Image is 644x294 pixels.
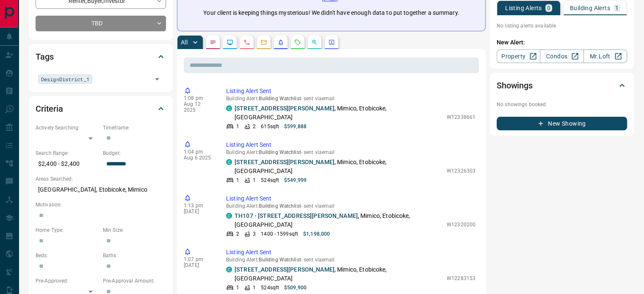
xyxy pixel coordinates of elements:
h2: Tags [36,50,53,63]
p: [DATE] [184,262,213,268]
div: condos.ca [226,213,232,219]
p: 1 [236,123,239,130]
svg: Calls [243,39,250,46]
p: Search Range: [36,149,99,157]
h2: Showings [497,79,533,92]
span: Building Watchlist [259,149,301,155]
svg: Lead Browsing Activity [227,39,233,46]
p: Building Alert : - sent via email [226,257,475,263]
p: 1 [253,284,256,291]
p: 2 [253,123,256,130]
div: TBD [36,16,166,31]
p: Building Alerts [570,5,610,11]
span: DesignDistrict_1 [41,75,89,83]
svg: Notes [210,39,216,46]
p: Listing Alert Sent [226,248,475,257]
span: Building Watchlist [259,96,301,102]
span: Building Watchlist [259,257,301,263]
p: 615 sqft [261,123,279,130]
p: W12338661 [447,113,475,121]
div: condos.ca [226,159,232,165]
div: condos.ca [226,105,232,111]
p: Areas Searched: [36,175,166,183]
p: Pre-Approval Amount: [103,277,166,285]
p: Listing Alert Sent [226,87,475,96]
p: Budget: [103,149,166,157]
p: W12283153 [447,275,475,282]
p: 3 [253,230,256,238]
p: , Mimico, Etobicoke, [GEOGRAPHIC_DATA] [235,212,442,229]
p: 1400 - 1599 sqft [261,230,298,238]
p: New Alert: [497,38,627,47]
h2: Criteria [36,102,63,115]
p: No listing alerts available [497,22,627,30]
p: , Mimico, Etobicoke, [GEOGRAPHIC_DATA] [235,158,442,176]
svg: Opportunities [311,39,318,46]
p: Listing Alert Sent [226,194,475,203]
a: Condos [540,49,583,63]
p: 1:08 pm [184,95,213,101]
p: , Mimico, Etobicoke, [GEOGRAPHIC_DATA] [235,265,442,283]
p: $2,400 - $2,400 [36,157,99,171]
p: 524 sqft [261,284,279,291]
p: $509,900 [284,284,307,291]
a: [STREET_ADDRESS][PERSON_NAME] [235,105,334,112]
button: Open [151,73,163,85]
p: Pre-Approved: [36,277,99,285]
p: 1 [253,176,256,184]
a: Property [497,49,540,63]
a: [STREET_ADDRESS][PERSON_NAME] [235,159,334,165]
svg: Agent Actions [328,39,335,46]
p: 1 [236,176,239,184]
span: Building Watchlist [259,203,301,209]
p: $599,888 [284,123,307,130]
p: Listing Alert Sent [226,140,475,149]
p: Home Type: [36,226,99,234]
p: 524 sqft [261,176,279,184]
p: Building Alert : - sent via email [226,96,475,102]
p: Actively Searching: [36,124,99,132]
p: Listing Alerts [505,5,542,11]
p: [GEOGRAPHIC_DATA], Etobicoke, Mimico [36,183,166,197]
p: 1 [236,284,239,291]
p: Timeframe: [103,124,166,132]
p: 2 [236,230,239,238]
p: Aug 6 2025 [184,155,213,161]
p: Your client is keeping things mysterious! We didn't have enough data to put together a summary. [203,8,459,17]
p: W12320200 [447,221,475,228]
p: Building Alert : - sent via email [226,203,475,209]
svg: Listing Alerts [277,39,284,46]
a: TH107 - [STREET_ADDRESS][PERSON_NAME] [235,212,358,219]
div: Tags [36,47,166,67]
p: 1:13 pm [184,203,213,209]
div: Criteria [36,99,166,119]
p: Min Size: [103,226,166,234]
p: Building Alert : - sent via email [226,149,475,155]
div: Showings [497,75,627,96]
p: No showings booked [497,101,627,108]
a: Mr.Loft [583,49,627,63]
p: 1:07 pm [184,256,213,262]
p: [DATE] [184,209,213,214]
p: W12326303 [447,167,475,175]
p: $1,198,000 [303,230,330,238]
p: All [181,39,188,45]
svg: Requests [294,39,301,46]
p: Motivation: [36,201,166,209]
p: $549,999 [284,176,307,184]
p: 0 [547,5,550,11]
p: , Mimico, Etobicoke, [GEOGRAPHIC_DATA] [235,104,442,122]
a: [STREET_ADDRESS][PERSON_NAME] [235,266,334,273]
button: New Showing [497,117,627,130]
div: condos.ca [226,267,232,272]
svg: Emails [260,39,267,46]
p: Beds: [36,252,99,259]
p: 1 [615,5,619,11]
p: Aug 12 2025 [184,101,213,113]
p: 1:04 pm [184,149,213,155]
p: Baths: [103,252,166,259]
